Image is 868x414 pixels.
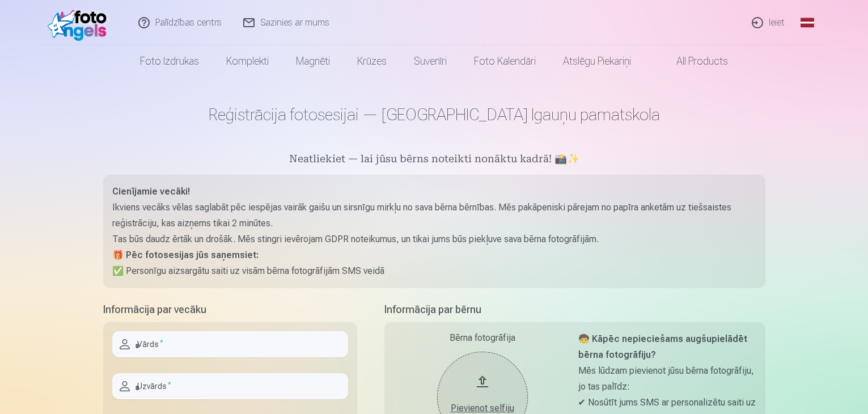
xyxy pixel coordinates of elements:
[400,45,460,77] a: Suvenīri
[103,302,357,318] h5: Informācija par vecāku
[393,331,571,345] div: Bērna fotogrāfija
[578,333,747,360] strong: 🧒 Kāpēc nepieciešams augšupielādēt bērna fotogrāfiju?
[112,250,259,260] strong: 🎁 Pēc fotosesijas jūs saņemsiet:
[549,45,645,77] a: Atslēgu piekariņi
[126,45,213,77] a: Foto izdrukas
[213,45,282,77] a: Komplekti
[48,5,113,41] img: /fa1
[282,45,344,77] a: Magnēti
[103,104,765,125] h1: Reģistrācija fotosesijai — [GEOGRAPHIC_DATA] Igauņu pamatskola
[344,45,400,77] a: Krūzes
[112,231,756,247] p: Tas būs daudz ērtāk un drošāk. Mēs stingri ievērojam GDPR noteikumus, un tikai jums būs piekļuve ...
[103,152,765,168] h5: Neatliekiet — lai jūsu bērns noteikti nonāktu kadrā! 📸✨
[112,186,190,197] strong: Cienījamie vecāki!
[384,302,765,318] h5: Informācija par bērnu
[112,263,756,279] p: ✅ Personīgu aizsargātu saiti uz visām bērna fotogrāfijām SMS veidā
[460,45,549,77] a: Foto kalendāri
[645,45,742,77] a: All products
[112,200,756,231] p: Ikviens vecāks vēlas saglabāt pēc iespējas vairāk gaišu un sirsnīgu mirkļu no sava bērna bērnības...
[578,363,756,395] p: Mēs lūdzam pievienot jūsu bērna fotogrāfiju, jo tas palīdz:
